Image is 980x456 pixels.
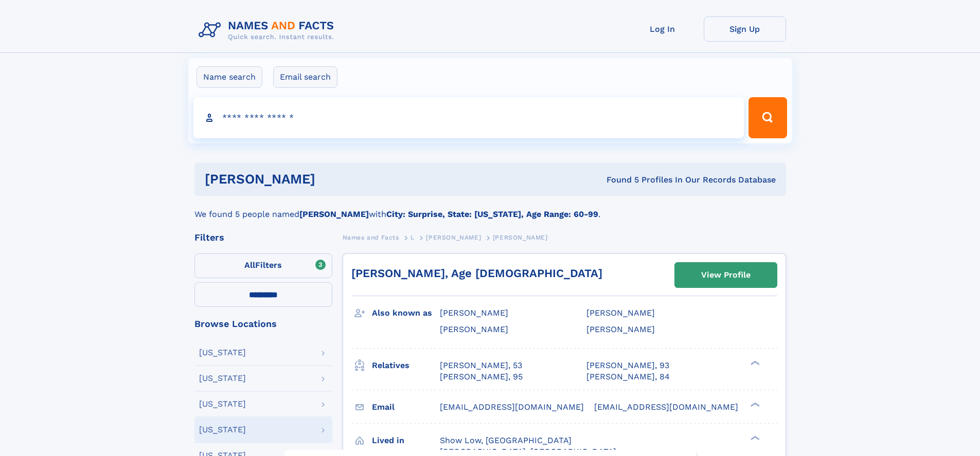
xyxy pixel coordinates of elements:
[199,400,246,408] div: [US_STATE]
[194,196,786,221] div: We found 5 people named with .
[411,231,415,244] a: L
[749,97,787,138] button: Search Button
[440,371,523,382] a: [PERSON_NAME], 95
[748,401,760,408] div: ❯
[299,209,369,219] b: [PERSON_NAME]
[748,434,760,441] div: ❯
[440,435,572,445] span: Show Low, [GEOGRAPHIC_DATA]
[426,231,481,244] a: [PERSON_NAME]
[199,426,246,434] div: [US_STATE]
[372,304,440,322] h3: Also known as
[426,234,481,241] span: [PERSON_NAME]
[586,324,655,334] span: [PERSON_NAME]
[594,402,738,412] span: [EMAIL_ADDRESS][DOMAIN_NAME]
[194,16,343,44] img: Logo Names and Facts
[386,209,598,219] b: City: Surprise, State: [US_STATE], Age Range: 60-99
[273,66,337,88] label: Email search
[199,349,246,357] div: [US_STATE]
[621,16,704,42] a: Log In
[372,357,440,374] h3: Relatives
[493,234,548,241] span: [PERSON_NAME]
[675,263,777,287] a: View Profile
[193,97,744,138] input: search input
[586,360,669,371] a: [PERSON_NAME], 93
[372,432,440,449] h3: Lived in
[244,260,255,270] span: All
[701,263,751,287] div: View Profile
[586,308,655,318] span: [PERSON_NAME]
[351,267,602,280] a: [PERSON_NAME], Age [DEMOGRAPHIC_DATA]
[343,231,399,244] a: Names and Facts
[440,360,522,371] a: [PERSON_NAME], 53
[440,308,508,318] span: [PERSON_NAME]
[372,398,440,416] h3: Email
[194,233,332,242] div: Filters
[440,402,584,412] span: [EMAIL_ADDRESS][DOMAIN_NAME]
[748,359,760,366] div: ❯
[194,253,332,278] label: Filters
[197,66,262,88] label: Name search
[205,173,461,186] h1: [PERSON_NAME]
[461,174,776,186] div: Found 5 Profiles In Our Records Database
[440,324,508,334] span: [PERSON_NAME]
[586,371,670,382] a: [PERSON_NAME], 84
[411,234,415,241] span: L
[199,374,246,382] div: [US_STATE]
[194,319,332,329] div: Browse Locations
[704,16,786,42] a: Sign Up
